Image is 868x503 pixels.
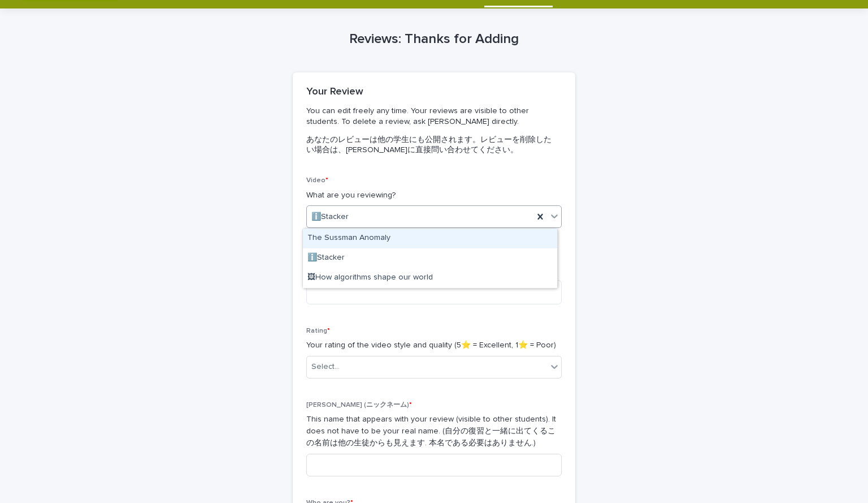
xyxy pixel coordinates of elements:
div: The Sussman Anomaly [303,229,557,248]
span: Rating [306,328,330,334]
span: [PERSON_NAME] (ニックネーム) [306,402,412,409]
div: Select... [311,361,340,373]
div: ℹ️Stacker [303,248,557,268]
p: あなたのレビューは他の学生にも公開されます。レビューを削除したい場合は、[PERSON_NAME]に直接問い合わせてください。 [306,135,557,155]
p: You can edit freely any time. Your reviews are visible to other students. To delete a review, ask... [306,106,557,126]
p: Your rating of the video style and quality (5⭐️ = Excellent, 1⭐️ = Poor) [306,339,562,351]
h1: Reviews: Thanks for Adding [293,31,575,48]
h2: Your Review [306,86,363,98]
span: ℹ️Stacker [311,211,349,223]
div: 🖼How algorithms shape our world [303,268,557,288]
span: Video [306,177,328,184]
p: What are you reviewing? [306,190,562,201]
p: This name that appears with your review (visible to other students). It does not have to be your ... [306,414,562,449]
